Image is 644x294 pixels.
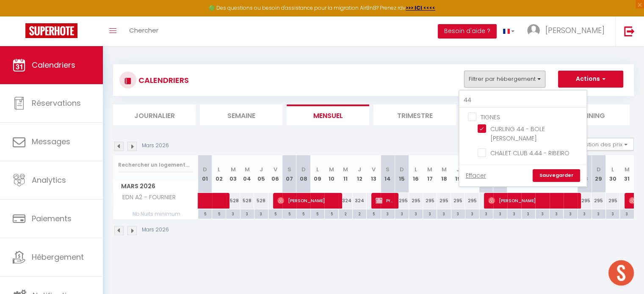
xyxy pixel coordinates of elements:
[608,260,634,286] div: Ouvrir le chat
[464,71,545,88] button: Filtrer par hébergement
[465,209,479,217] div: 3
[136,71,189,90] h3: CALENDRIERS
[339,209,352,217] div: 2
[578,209,591,217] div: 3
[620,155,634,193] th: 31
[142,226,169,234] p: Mars 2026
[451,155,465,193] th: 19
[437,209,451,217] div: 3
[200,104,282,125] li: Semaine
[592,209,605,217] div: 3
[533,169,580,182] a: Sauvegarder
[339,193,353,209] div: 324
[32,60,75,70] span: Calendriers
[198,155,212,193] th: 01
[591,193,605,209] div: 295
[218,165,220,173] abbr: L
[438,24,497,38] button: Besoin d'aide ?
[254,209,268,217] div: 3
[381,155,395,193] th: 14
[316,165,319,173] abbr: L
[254,155,268,193] th: 05
[571,138,634,151] button: Gestion des prix
[212,155,226,193] th: 02
[558,71,623,88] button: Actions
[325,209,338,217] div: 5
[423,155,437,193] th: 17
[395,193,409,209] div: 295
[423,193,437,209] div: 295
[427,165,432,173] abbr: M
[287,104,369,125] li: Mensuel
[415,165,417,173] abbr: L
[231,165,236,173] abbr: M
[406,4,435,11] a: >>> ICI <<<<
[545,25,605,36] span: [PERSON_NAME]
[451,193,465,209] div: 295
[118,157,193,173] input: Rechercher un logement...
[451,209,465,217] div: 3
[466,171,486,180] a: Effacer
[32,175,66,185] span: Analytics
[277,192,338,209] span: [PERSON_NAME]
[493,209,507,217] div: 3
[625,165,630,173] abbr: M
[400,165,404,173] abbr: D
[353,155,367,193] th: 12
[113,180,198,192] span: Mars 2026
[339,155,353,193] th: 11
[254,193,268,209] div: 528
[260,165,263,173] abbr: J
[245,165,250,173] abbr: M
[113,104,196,125] li: Journalier
[343,165,348,173] abbr: M
[32,213,72,224] span: Paiements
[547,104,630,125] li: Planning
[381,209,395,217] div: 3
[324,155,338,193] th: 10
[490,125,545,143] span: CURLING 44 - BOLE [PERSON_NAME]
[32,136,70,147] span: Messages
[358,165,361,173] abbr: J
[301,165,306,173] abbr: D
[591,155,605,193] th: 29
[564,209,577,217] div: 3
[442,165,447,173] abbr: M
[479,209,493,217] div: 3
[268,155,282,193] th: 06
[353,209,366,217] div: 2
[605,155,619,193] th: 30
[226,209,240,217] div: 3
[123,16,165,46] a: Chercher
[409,193,423,209] div: 295
[409,209,423,217] div: 3
[274,165,277,173] abbr: V
[550,209,563,217] div: 3
[373,104,456,125] li: Trimestre
[507,209,521,217] div: 3
[212,209,226,217] div: 5
[311,209,324,217] div: 5
[376,192,394,209] span: Pro Fournier
[32,252,84,262] span: Hébergement
[395,155,409,193] th: 15
[611,165,614,173] abbr: L
[522,209,535,217] div: 3
[240,209,254,217] div: 3
[386,165,390,173] abbr: S
[282,155,296,193] th: 07
[353,193,367,209] div: 324
[597,165,601,173] abbr: D
[203,165,207,173] abbr: D
[25,23,77,38] img: Super Booking
[296,155,310,193] th: 08
[536,209,549,217] div: 3
[605,193,619,209] div: 295
[198,209,212,217] div: 5
[488,192,577,209] span: [PERSON_NAME]
[527,24,540,37] img: ...
[465,193,479,209] div: 295
[620,209,634,217] div: 3
[459,90,587,187] div: Filtrer par hébergement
